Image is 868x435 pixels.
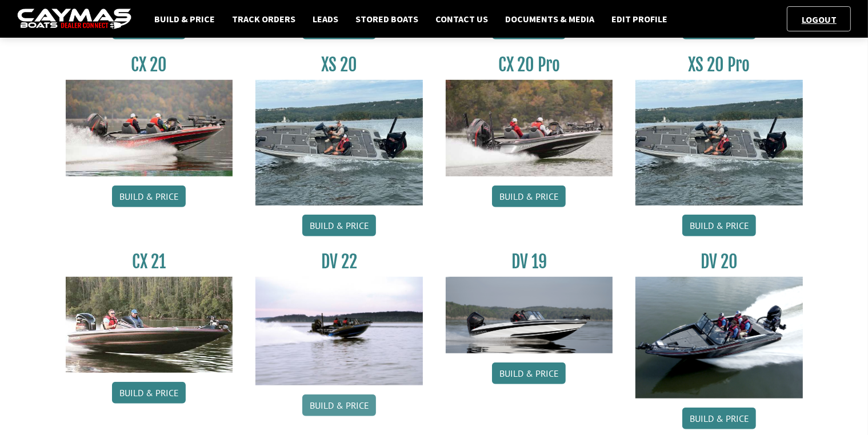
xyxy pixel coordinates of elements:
a: Build & Price [492,186,566,207]
img: CX-20Pro_thumbnail.jpg [446,80,613,176]
a: Build & Price [302,215,376,236]
a: Track Orders [226,11,301,26]
a: Build & Price [149,11,221,26]
a: Build & Price [112,186,186,207]
a: Leads [307,11,344,26]
h3: DV 19 [446,251,613,272]
a: Build & Price [112,382,186,404]
img: CX-20_thumbnail.jpg [66,80,233,176]
a: Stored Boats [350,11,424,26]
img: XS_20_resized.jpg [255,80,423,205]
h3: CX 21 [66,251,233,272]
img: caymas-dealer-connect-2ed40d3bc7270c1d8d7ffb4b79bf05adc795679939227970def78ec6f6c03838.gif [17,9,131,30]
h3: XS 20 [255,54,423,75]
a: Documents & Media [499,11,600,26]
a: Build & Price [682,408,756,429]
img: XS_20_resized.jpg [635,80,803,205]
a: Build & Price [682,215,756,236]
img: dv-19-ban_from_website_for_caymas_connect.png [446,277,613,353]
img: DV_20_from_website_for_caymas_connect.png [635,277,803,398]
h3: CX 20 [66,54,233,75]
h3: DV 22 [255,251,423,272]
a: Edit Profile [606,11,673,26]
img: DV22_original_motor_cropped_for_caymas_connect.jpg [255,277,423,385]
a: Logout [796,14,842,25]
a: Build & Price [302,394,376,416]
h3: DV 20 [635,251,803,272]
a: Contact Us [430,11,494,26]
h3: XS 20 Pro [635,54,803,75]
a: Build & Price [492,362,566,384]
h3: CX 20 Pro [446,54,613,75]
img: CX21_thumb.jpg [66,277,233,373]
